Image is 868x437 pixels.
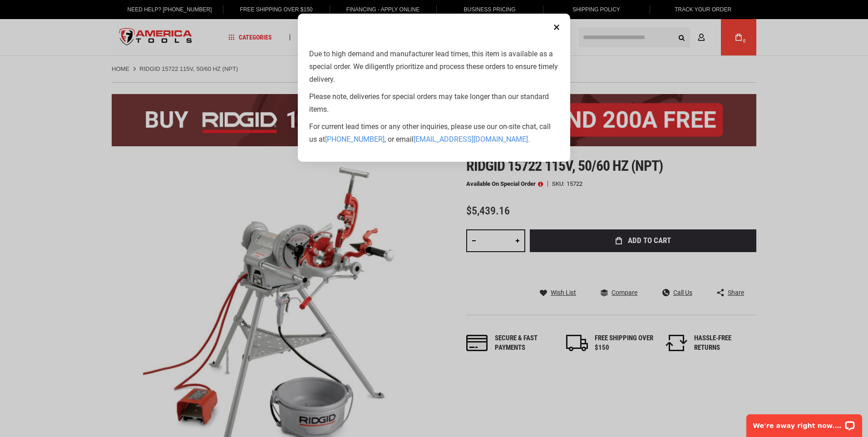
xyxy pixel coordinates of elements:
[309,48,559,86] p: Due to high demand and manufacturer lead times, this item is available as a special order. We dil...
[309,120,559,146] p: For current lead times or any other inquiries, please use our on-site chat, call us at , or email
[309,90,559,116] p: Please note, deliveries for special orders may take longer than our standard items.
[740,408,868,437] iframe: LiveChat chat widget
[414,135,530,144] a: [EMAIL_ADDRESS][DOMAIN_NAME].
[325,135,385,144] a: [PHONE_NUMBER]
